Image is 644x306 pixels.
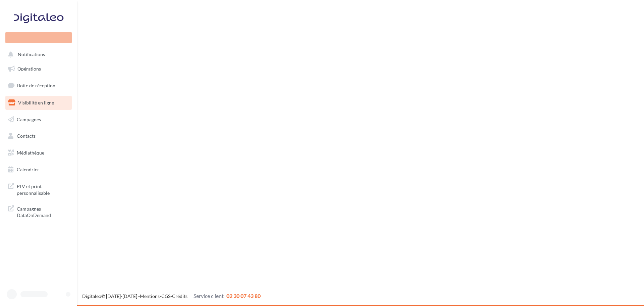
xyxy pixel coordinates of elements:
[82,293,101,299] a: Digitaleo
[4,113,73,127] a: Campagnes
[4,96,73,110] a: Visibilité en ligne
[5,32,72,43] div: Nouvelle campagne
[17,133,36,139] span: Contacts
[18,52,45,57] span: Notifications
[4,179,73,199] a: PLV et print personnalisable
[226,293,261,299] span: 02 30 07 43 80
[4,163,73,177] a: Calendrier
[4,62,73,76] a: Opérations
[140,293,160,299] a: Mentions
[17,83,55,88] span: Boîte de réception
[82,293,261,299] span: © [DATE]-[DATE] - - -
[17,204,69,219] span: Campagnes DataOnDemand
[4,78,73,93] a: Boîte de réception
[18,100,54,105] span: Visibilité en ligne
[4,129,73,143] a: Contacts
[17,167,39,172] span: Calendrier
[17,150,44,156] span: Médiathèque
[172,293,187,299] a: Crédits
[194,293,224,299] span: Service client
[17,66,41,72] span: Opérations
[17,182,69,196] span: PLV et print personnalisable
[161,293,170,299] a: CGS
[4,146,73,160] a: Médiathèque
[4,202,73,221] a: Campagnes DataOnDemand
[17,116,41,122] span: Campagnes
